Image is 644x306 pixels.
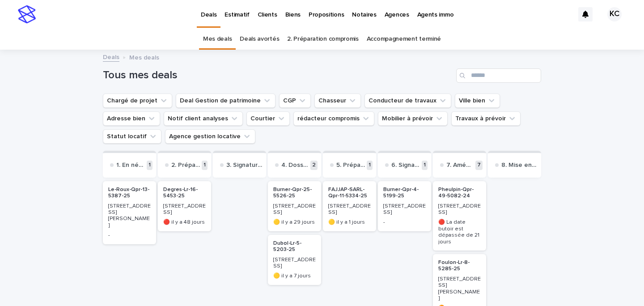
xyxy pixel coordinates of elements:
p: 3. Signature compromis [226,161,263,169]
button: Agence gestion locative [165,129,255,144]
div: KC [607,7,622,21]
p: Burner-Qpr-25-5526-25 [273,187,316,200]
p: 2. Préparation compromis [171,161,200,169]
p: 1 [147,161,153,170]
p: [STREET_ADDRESS] [438,203,481,216]
a: Le-Roux-Qpr-13-5387-25[STREET_ADDRESS][PERSON_NAME]- [103,181,156,244]
p: Pheulpin-Qpr-49-5082-24 [438,187,481,200]
p: - [383,219,426,225]
a: Pheulpin-Qpr-49-5082-24[STREET_ADDRESS]🔴 La date butoir est dépassée de 21 jours [433,181,486,251]
button: CGP [279,93,311,108]
button: Travaux à prévoir [451,111,521,126]
button: Adresse bien [103,111,160,126]
input: Search [456,68,541,83]
p: Burner-Qpr-4-5199-25 [383,187,426,200]
p: Foulon-Lr-8-5285-25 [438,259,481,272]
a: Degres-Lr-16-5453-25[STREET_ADDRESS]🔴 il y a 48 jours [158,181,211,231]
p: Degres-Lr-16-5453-25 [163,187,206,200]
p: FAJJAP-SARL-Qpr-11-5334-25 [328,187,371,200]
p: 🟡 il y a 7 jours [273,273,316,279]
p: Le-Roux-Qpr-13-5387-25 [108,187,151,200]
button: Chargé de projet [103,93,172,108]
p: 🟡 il y a 29 jours [273,219,316,225]
p: 4. Dossier de financement [281,161,309,169]
a: Deals avortés [240,29,279,50]
p: 6. Signature de l'acte notarié [391,161,420,169]
a: Accompagnement terminé [367,29,441,50]
p: 1 [422,161,428,170]
p: 2 [310,161,318,170]
button: Courtier [246,111,290,126]
a: Burner-Qpr-4-5199-25[STREET_ADDRESS]- [378,181,431,231]
p: [STREET_ADDRESS] [383,203,426,216]
p: 1 [202,161,208,170]
a: Deals [103,51,119,62]
p: - [108,232,151,238]
p: 7. Aménagements et travaux [446,161,474,169]
img: stacker-logo-s-only.png [18,5,36,23]
p: [STREET_ADDRESS] [328,203,371,216]
button: Statut locatif [103,129,161,144]
a: Burner-Qpr-25-5526-25[STREET_ADDRESS]🟡 il y a 29 jours [268,181,321,231]
p: 1. En négociation [116,161,145,169]
p: 🔴 La date butoir est dépassée de 21 jours [438,219,481,245]
a: 2. Préparation compromis [287,29,359,50]
p: 7 [475,161,483,170]
a: FAJJAP-SARL-Qpr-11-5334-25[STREET_ADDRESS]🟡 il y a 1 jours [323,181,376,231]
p: 5. Préparation de l'acte notarié [336,161,365,169]
button: Deal Gestion de patrimoine [176,93,275,108]
p: [STREET_ADDRESS][PERSON_NAME] [438,276,481,302]
p: [STREET_ADDRESS] [163,203,206,216]
button: Conducteur de travaux [364,93,451,108]
button: Mobilier à prévoir [378,111,448,126]
button: Notif client analyses [164,111,243,126]
p: 🔴 il y a 48 jours [163,219,206,225]
h1: Tous mes deals [103,69,453,82]
p: [STREET_ADDRESS] [273,257,316,270]
a: Mes deals [203,29,232,50]
button: rédacteur compromis [293,111,374,126]
button: Ville bien [455,93,500,108]
a: Dubol-Lr-5-5203-25[STREET_ADDRESS]🟡 il y a 7 jours [268,235,321,285]
p: 1 [367,161,373,170]
button: Chasseur [314,93,361,108]
p: Mes deals [129,52,159,62]
p: Dubol-Lr-5-5203-25 [273,240,316,253]
p: [STREET_ADDRESS] [273,203,316,216]
p: 8. Mise en loc et gestion [501,161,538,169]
p: [STREET_ADDRESS][PERSON_NAME] [108,203,151,229]
p: 🟡 il y a 1 jours [328,219,371,225]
